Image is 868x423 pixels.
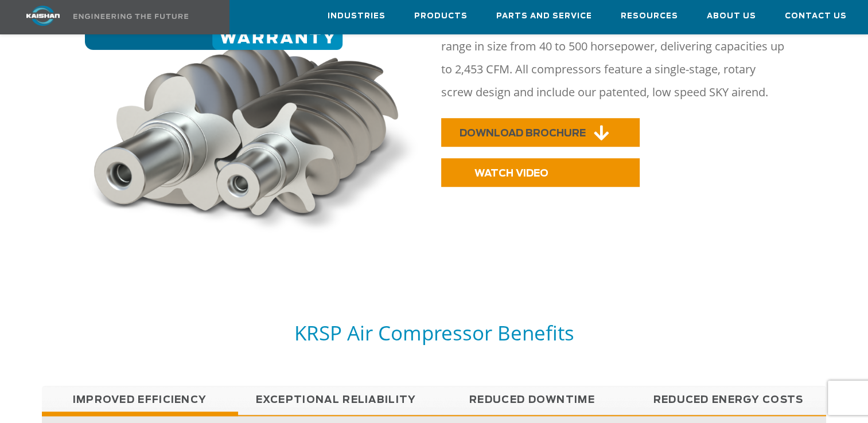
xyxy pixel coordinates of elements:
span: Contact Us [785,10,847,23]
img: Engineering the future [73,14,188,19]
span: DOWNLOAD BROCHURE [460,128,586,138]
span: Products [414,10,468,23]
a: WATCH VIDEO [441,158,640,187]
h5: KRSP Air Compressor Benefits [42,320,827,346]
a: Parts and Service [496,1,592,32]
span: About Us [707,10,756,23]
span: Parts and Service [496,10,592,23]
a: Exceptional reliability [238,386,434,414]
span: Resources [621,10,678,23]
a: Contact Us [785,1,847,32]
a: About Us [707,1,756,32]
a: DOWNLOAD BROCHURE [441,118,640,147]
a: Improved Efficiency [42,386,238,414]
a: Industries [328,1,386,32]
span: Industries [328,10,386,23]
span: WATCH VIDEO [474,169,548,178]
a: Reduced Energy Costs [630,386,826,414]
a: Reduced Downtime [434,386,630,414]
a: Resources [621,1,678,32]
a: Products [414,1,468,32]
